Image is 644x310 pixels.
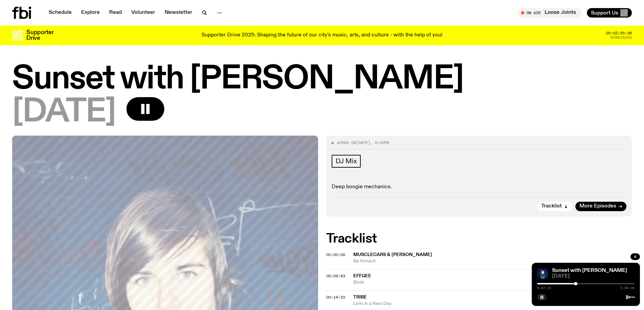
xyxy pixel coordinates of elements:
span: effgee [353,274,371,278]
span: 05:02:55:38 [606,31,632,35]
span: 00:14:33 [326,294,345,300]
span: Aired on [337,140,356,145]
span: 00:00:00 [326,252,345,257]
span: Tribe [353,295,367,300]
span: Remaining [611,36,632,39]
a: Explore [77,8,104,18]
h2: Tracklist [326,233,632,245]
a: DJ Mix [332,155,361,168]
span: Tracklist [541,204,562,209]
span: 00:09:43 [326,273,345,279]
h3: Supporter Drive [26,30,53,41]
span: 0:47:31 [537,286,551,290]
button: 00:00:00 [326,253,345,257]
span: Birds [353,279,632,286]
a: Volunteer [127,8,159,18]
a: Schedule [45,8,76,18]
a: Read [105,8,126,18]
button: 00:09:43 [326,274,345,278]
button: On AirLoose Joints [518,8,581,18]
button: Support Us [587,8,632,18]
a: Sunset with [PERSON_NAME] [552,268,627,273]
span: Livin in a New Day [353,301,632,307]
h1: Sunset with [PERSON_NAME] [12,64,632,94]
p: Deep boogie mechanics. [332,184,627,190]
a: More Episodes [575,202,626,211]
button: Tracklist [537,202,572,211]
span: More Episodes [579,204,616,209]
span: Support Us [591,10,618,16]
span: Be Honest [353,258,632,264]
span: DJ Mix [336,158,357,165]
span: 2:00:00 [620,286,635,290]
span: [DATE] [356,140,370,145]
span: Musclecars & [PERSON_NAME] [353,252,432,257]
span: [DATE] [12,97,116,128]
p: Supporter Drive 2025: Shaping the future of our city’s music, arts, and culture - with the help o... [201,32,443,38]
button: 00:14:33 [326,295,345,299]
a: Newsletter [161,8,196,18]
span: , 6:00pm [370,140,389,145]
span: [DATE] [552,274,635,279]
